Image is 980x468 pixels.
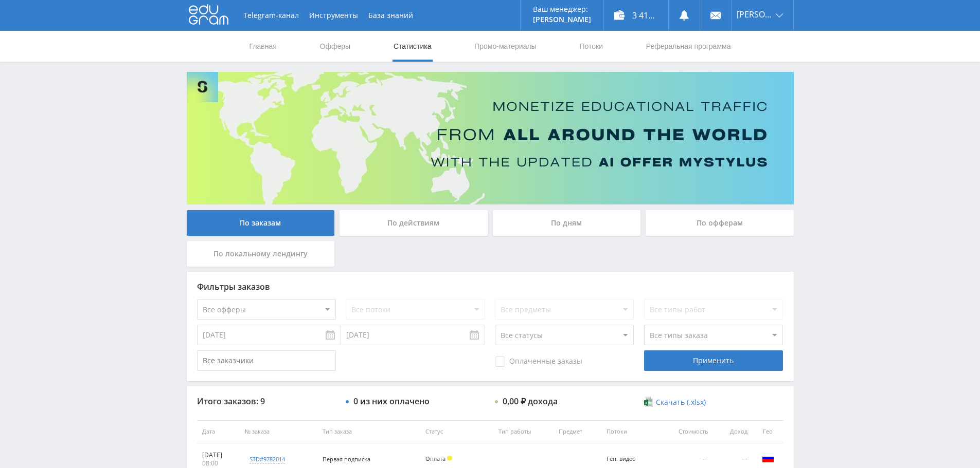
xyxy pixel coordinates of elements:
a: Промо-материалы [473,31,537,62]
a: Реферальная программа [645,31,732,62]
a: Офферы [319,31,352,62]
img: Banner [187,72,794,204]
div: По заказам [187,210,335,236]
p: [PERSON_NAME] [533,15,591,24]
input: Все заказчики [197,350,336,371]
div: Применить [644,350,783,371]
a: Статистика [393,31,433,62]
a: Потоки [578,31,604,62]
div: По офферам [646,210,794,236]
span: [PERSON_NAME] [737,10,773,18]
div: Фильтры заказов [197,282,783,291]
span: Оплаченные заказы [495,357,582,367]
a: Главная [248,31,278,62]
div: По действиям [340,210,488,236]
div: По локальному лендингу [187,241,335,267]
div: По дням [493,210,641,236]
p: Ваш менеджер: [533,5,591,13]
